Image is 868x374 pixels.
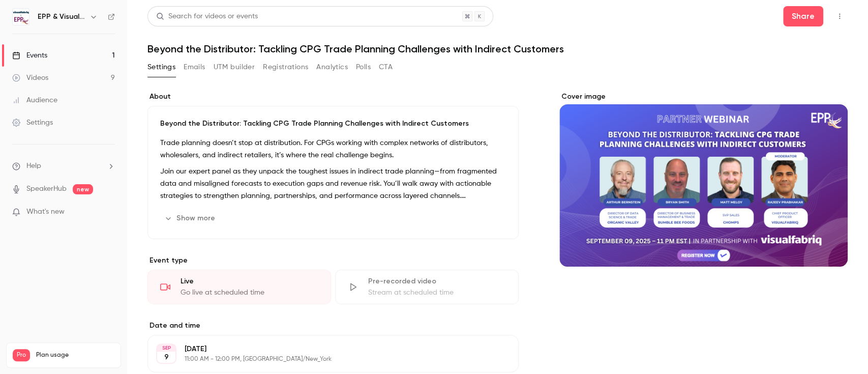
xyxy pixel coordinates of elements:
button: Share [783,6,823,26]
li: help-dropdown-opener [12,161,115,171]
button: CTA [379,59,393,75]
label: Cover image [559,92,848,102]
p: Beyond the Distributor: Tackling CPG Trade Planning Challenges with Indirect Customers [160,119,506,129]
p: 9 [164,352,169,362]
label: Date and time [147,321,519,331]
div: Live [181,276,318,286]
img: EPP & Visualfabriq [13,9,29,25]
p: Trade planning doesn’t stop at distribution. For CPGs working with complex networks of distributo... [160,137,506,161]
span: Pro [13,349,30,361]
span: Help [26,161,41,171]
button: Show more [160,210,221,226]
span: Plan usage [36,351,114,359]
div: Stream at scheduled time [368,287,506,298]
div: Search for videos or events [156,11,258,22]
div: Videos [12,73,48,83]
span: What's new [26,207,65,217]
p: Event type [147,255,519,266]
p: [DATE] [185,344,465,354]
a: SpeakerHub [26,184,67,194]
div: LiveGo live at scheduled time [147,270,331,304]
p: Join our expert panel as they unpack the toughest issues in indirect trade planning—from fragment... [160,165,506,202]
button: Polls [356,59,371,75]
button: Registrations [263,59,308,75]
h1: Beyond the Distributor: Tackling CPG Trade Planning Challenges with Indirect Customers [147,43,848,55]
div: Audience [12,95,57,105]
button: Analytics [316,59,348,75]
div: Pre-recorded videoStream at scheduled time [335,270,519,304]
button: Emails [184,59,205,75]
div: SEP [157,344,175,352]
button: UTM builder [214,59,255,75]
label: About [147,92,519,102]
section: Cover image [559,92,848,267]
div: Pre-recorded video [368,276,506,286]
button: Settings [147,59,175,75]
span: new [73,184,93,194]
div: Settings [12,118,53,128]
div: Events [12,50,47,61]
div: Go live at scheduled time [181,287,318,298]
p: 11:00 AM - 12:00 PM, [GEOGRAPHIC_DATA]/New_York [185,355,465,363]
h6: EPP & Visualfabriq [38,12,85,22]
